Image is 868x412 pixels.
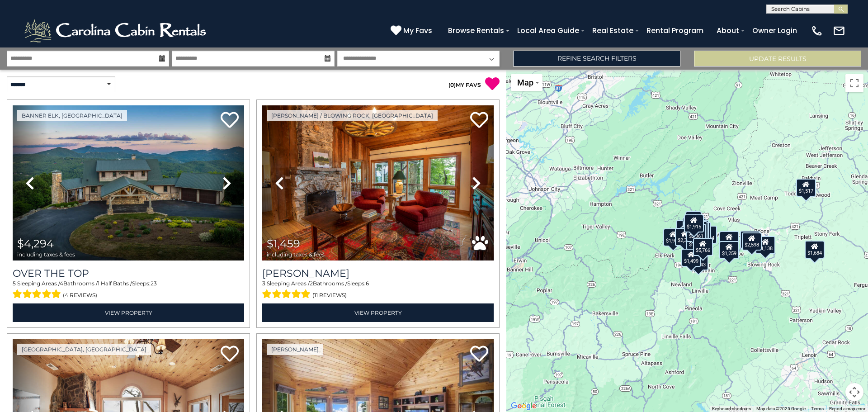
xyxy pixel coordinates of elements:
[742,232,762,251] div: $2,598
[221,111,239,130] a: Add to favorites
[755,236,775,254] div: $1,138
[221,345,239,364] a: Add to favorites
[748,23,802,38] a: Owner Login
[13,105,244,260] img: thumbnail_167153549.jpeg
[694,51,861,66] button: Update Results
[588,23,638,38] a: Real Estate
[17,251,75,257] span: including taxes & fees
[686,224,706,242] div: $2,361
[448,81,456,88] span: ( )
[663,228,683,246] div: $1,948
[719,231,739,249] div: $2,327
[262,303,494,322] a: View Property
[845,74,863,92] button: Toggle fullscreen view
[805,241,825,259] div: $1,684
[403,25,432,36] span: My Favs
[98,280,132,287] span: 1 Half Baths /
[829,406,865,411] a: Report a map error
[262,267,494,279] h3: Azalea Hill
[470,345,488,364] a: Add to favorites
[681,248,701,266] div: $1,499
[845,383,863,401] button: Map camera controls
[391,25,434,37] a: My Favs
[267,110,438,121] a: [PERSON_NAME] / Blowing Rock, [GEOGRAPHIC_DATA]
[23,17,210,44] img: White-1-2.png
[740,231,760,249] div: $1,459
[267,237,300,250] span: $1,459
[262,279,494,301] div: Sleeping Areas / Bathrooms / Sleeps:
[796,179,816,197] div: $1,517
[310,280,313,287] span: 2
[267,251,325,257] span: including taxes & fees
[811,406,824,411] a: Terms (opens in new tab)
[17,237,54,250] span: $4,294
[719,241,739,259] div: $1,259
[17,344,151,355] a: [GEOGRAPHIC_DATA], [GEOGRAPHIC_DATA]
[833,24,845,37] img: mail-regular-white.png
[712,23,744,38] a: About
[312,289,347,301] span: (11 reviews)
[693,237,713,256] div: $5,766
[262,105,494,260] img: thumbnail_163277858.jpeg
[513,51,680,66] a: Refine Search Filters
[470,111,488,130] a: Add to favorites
[689,252,708,270] div: $1,743
[17,110,127,121] a: Banner Elk, [GEOGRAPHIC_DATA]
[13,303,244,322] a: View Property
[811,24,823,37] img: phone-regular-white.png
[262,267,494,279] a: [PERSON_NAME]
[267,344,323,355] a: [PERSON_NAME]
[450,81,454,88] span: 0
[443,23,509,38] a: Browse Rentals
[511,74,542,91] button: Change map style
[509,400,538,412] a: Open this area in Google Maps (opens a new window)
[448,81,481,88] a: (0)MY FAVS
[675,228,695,246] div: $2,359
[13,279,244,301] div: Sleeping Areas / Bathrooms / Sleeps:
[151,280,157,287] span: 23
[642,23,708,38] a: Rental Program
[683,217,703,235] div: $1,450
[513,23,584,38] a: Local Area Guide
[13,280,16,287] span: 5
[366,280,369,287] span: 6
[63,289,97,301] span: (4 reviews)
[684,214,704,232] div: $1,915
[756,406,806,411] span: Map data ©2025 Google
[262,280,265,287] span: 3
[509,400,538,412] img: Google
[685,211,702,229] div: $944
[60,280,63,287] span: 4
[712,406,751,412] button: Keyboard shortcuts
[517,78,533,87] span: Map
[13,267,244,279] a: Over The Top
